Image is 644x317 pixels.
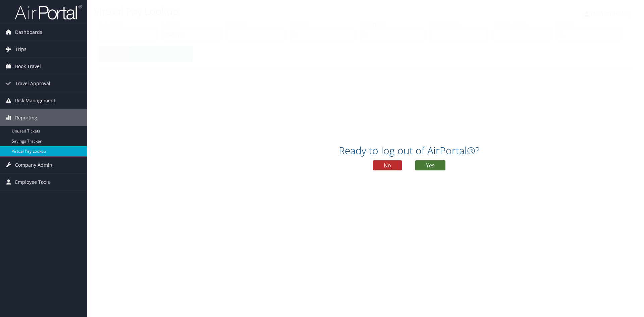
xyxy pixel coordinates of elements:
span: Risk Management [15,92,55,109]
span: Employee Tools [15,174,50,191]
span: Trips [15,41,26,58]
span: Book Travel [15,58,41,75]
span: Travel Approval [15,75,50,92]
img: airportal-logo.png [15,4,82,20]
span: Reporting [15,109,37,126]
span: Dashboards [15,24,42,41]
button: Yes [415,160,445,170]
span: Company Admin [15,157,52,173]
button: No [373,160,402,170]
